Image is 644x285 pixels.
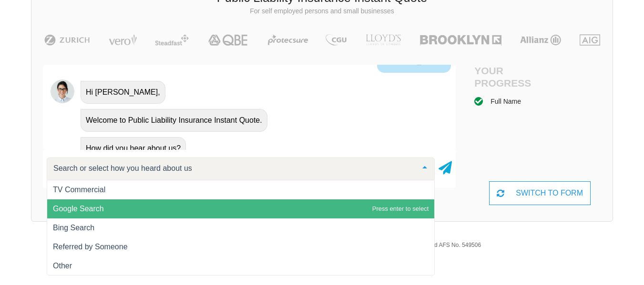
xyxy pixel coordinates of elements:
span: Bing Search [53,224,94,232]
span: Other [53,262,72,270]
img: Brooklyn | Public Liability Insurance [416,34,505,46]
span: Referred by Someone [53,243,128,251]
div: How did you hear about us? [81,137,186,160]
img: Protecsure | Public Liability Insurance [264,34,312,46]
img: Steadfast | Public Liability Insurance [151,34,193,46]
div: Full Name [491,96,521,107]
img: Vero | Public Liability Insurance [104,34,141,46]
img: Allianz | Public Liability Insurance [515,34,566,46]
div: Welcome to Public Liability Insurance Instant Quote. [81,109,267,132]
img: QBE | Public Liability Insurance [203,34,254,46]
p: For self employed persons and small businesses [39,7,605,16]
img: CGU | Public Liability Insurance [322,34,350,46]
img: Chatbot | PLI [51,79,74,103]
input: Search or select how you heard about us [51,164,415,173]
div: Hi [PERSON_NAME], [81,81,165,104]
h4: Your Progress [474,65,540,88]
img: AIG | Public Liability Insurance [576,34,604,46]
span: Google Search [53,205,104,213]
span: TV Commercial [53,186,105,194]
div: SWITCH TO FORM [489,181,591,205]
img: LLOYD's | Public Liability Insurance [360,34,406,46]
img: Zurich | Public Liability Insurance [40,34,94,46]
